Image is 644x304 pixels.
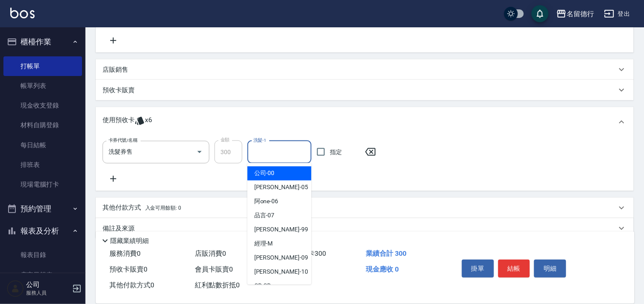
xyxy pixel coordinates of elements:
[195,249,226,257] span: 店販消費 0
[221,137,229,143] label: 金額
[26,289,70,297] p: 服務人員
[195,281,240,289] span: 紅利點數折抵 0
[96,218,634,239] div: 備註及來源
[96,107,634,137] div: 使用預收卡x6
[103,224,135,233] p: 備註及來源
[103,65,128,74] p: 店販銷售
[10,8,35,18] img: Logo
[3,56,82,76] a: 打帳單
[96,59,634,80] div: 店販銷售
[3,265,82,285] a: 店家日報表
[254,211,275,220] span: 品言 -07
[254,183,308,192] span: [PERSON_NAME] -05
[103,116,135,129] p: 使用預收卡
[254,282,271,291] span: CD -CD
[3,76,82,96] a: 帳單列表
[462,260,494,278] button: 掛單
[254,169,275,178] span: 公司 -00
[195,265,233,273] span: 會員卡販賣 0
[3,175,82,194] a: 現場電腦打卡
[109,137,137,143] label: 卡券代號/名稱
[254,254,308,263] span: [PERSON_NAME] -09
[254,268,308,277] span: [PERSON_NAME] -10
[553,5,597,23] button: 名留德行
[145,205,182,211] span: 入金可用餘額: 0
[7,280,24,297] img: Person
[366,249,406,257] span: 業績合計 300
[253,137,266,143] label: 洗髮-1
[330,148,342,157] span: 指定
[254,240,273,248] span: 經理 -M
[3,96,82,115] a: 現金收支登錄
[26,281,70,289] h5: 公司
[366,265,399,273] span: 現金應收 0
[3,135,82,155] a: 每日結帳
[3,115,82,135] a: 材料自購登錄
[254,225,308,234] span: [PERSON_NAME] -99
[96,198,634,218] div: 其他付款方式入金可用餘額: 0
[145,116,152,129] span: x6
[3,31,82,53] button: 櫃檯作業
[567,9,594,19] div: 名留德行
[3,245,82,265] a: 報表目錄
[109,265,147,273] span: 預收卡販賣 0
[534,260,566,278] button: 明細
[3,198,82,220] button: 預約管理
[601,6,634,22] button: 登出
[109,249,141,257] span: 服務消費 0
[3,155,82,175] a: 排班表
[532,5,549,22] button: save
[3,220,82,242] button: 報表及分析
[254,197,279,206] span: 阿one -06
[193,145,206,159] button: Open
[103,86,135,95] p: 預收卡販賣
[498,260,530,278] button: 結帳
[109,281,154,289] span: 其他付款方式 0
[110,237,149,246] p: 隱藏業績明細
[96,80,634,100] div: 預收卡販賣
[103,203,181,213] p: 其他付款方式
